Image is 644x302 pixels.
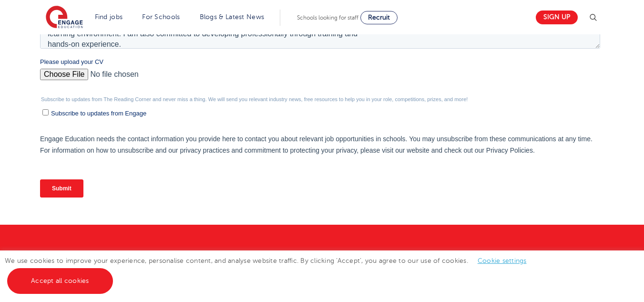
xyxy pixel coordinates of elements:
[282,2,561,21] input: *Last name
[478,257,527,264] a: Cookie settings
[360,11,398,24] a: Recruit
[282,31,561,51] input: *Contact Number
[297,14,358,21] span: Schools looking for staff
[368,14,390,21] span: Recruit
[5,257,536,284] span: We use cookies to improve your experience, personalise content, and analyse website traffic. By c...
[142,13,180,21] a: For Schools
[7,268,113,294] a: Accept all cookies
[200,13,265,21] a: Blogs & Latest News
[95,13,123,21] a: Find jobs
[46,6,83,30] img: Engage Education
[536,10,578,24] a: Sign up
